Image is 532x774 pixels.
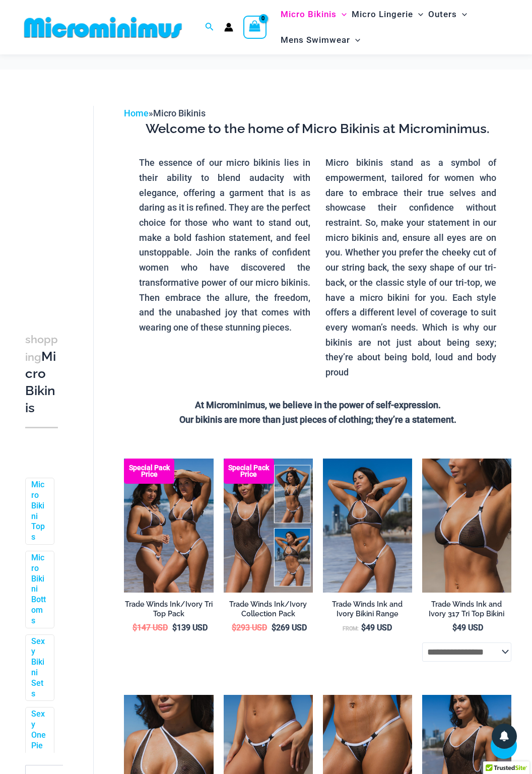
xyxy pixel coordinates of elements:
a: Trade Winds Ink/Ivory Collection Pack [224,600,313,622]
h2: Trade Winds Ink and Ivory Bikini Range [323,600,412,618]
b: Special Pack Price [224,465,274,478]
a: Tradewinds Ink and Ivory 384 Halter 453 Micro 02Tradewinds Ink and Ivory 384 Halter 453 Micro 01T... [323,459,412,593]
span: $ [172,623,177,632]
a: Trade Winds Ink and Ivory 317 Tri Top Bikini [422,600,511,622]
span: Micro Bikinis [281,2,337,27]
a: Micro Bikini Tops [31,480,46,543]
a: Micro LingerieMenu ToggleMenu Toggle [349,2,426,27]
a: Top Bum Pack Top Bum Pack bTop Bum Pack b [124,459,213,593]
img: Tradewinds Ink and Ivory 317 Tri Top 01 [422,459,511,593]
span: $ [132,623,137,632]
p: Micro bikinis stand as a symbol of empowerment, tailored for women who dare to embrace their true... [325,155,496,380]
span: Micro Lingerie [352,2,413,27]
bdi: 49 USD [361,623,392,632]
a: Micro BikinisMenu ToggleMenu Toggle [278,2,349,27]
span: » [124,108,206,118]
p: The essence of our micro bikinis lies in their ability to blend audacity with elegance, offering ... [139,155,310,335]
a: Trade Winds Ink/Ivory Tri Top Pack [124,600,213,622]
a: Home [124,108,149,118]
img: Top Bum Pack [124,459,213,593]
h3: Welcome to the home of Micro Bikinis at Microminimus. [131,120,504,138]
a: Trade Winds Ink and Ivory Bikini Range [323,600,412,622]
span: $ [272,623,276,632]
img: Tradewinds Ink and Ivory 384 Halter 453 Micro 02 [323,459,412,593]
span: $ [232,623,236,632]
span: Menu Toggle [457,2,467,27]
h2: Trade Winds Ink/Ivory Tri Top Pack [124,600,213,618]
h2: Trade Winds Ink/Ivory Collection Pack [224,600,313,618]
img: Collection Pack [224,459,313,593]
h3: Micro Bikinis [25,331,58,417]
img: MM SHOP LOGO FLAT [20,16,186,39]
span: shopping [25,333,58,363]
span: From: [343,625,359,632]
span: Micro Bikinis [153,108,206,118]
a: Search icon link [205,21,214,34]
a: OutersMenu ToggleMenu Toggle [426,2,470,27]
b: Special Pack Price [124,465,174,478]
a: View Shopping Cart, empty [243,16,267,39]
strong: Our bikinis are more than just pieces of clothing; they’re a statement. [179,414,456,425]
span: Menu Toggle [413,2,423,27]
bdi: 269 USD [272,623,307,632]
span: $ [452,623,457,632]
bdi: 139 USD [172,623,208,632]
a: Mens SwimwearMenu ToggleMenu Toggle [278,27,363,53]
bdi: 293 USD [232,623,267,632]
bdi: 147 USD [132,623,168,632]
span: $ [361,623,366,632]
a: Account icon link [224,23,233,32]
a: Tradewinds Ink and Ivory 317 Tri Top 01Tradewinds Ink and Ivory 317 Tri Top 453 Micro 06Tradewind... [422,459,511,593]
a: Sexy Bikini Sets [31,636,46,699]
span: Mens Swimwear [281,27,350,53]
bdi: 49 USD [452,623,483,632]
iframe: TrustedSite Certified [25,98,116,299]
span: Outers [428,2,457,27]
span: Menu Toggle [337,2,347,27]
strong: At Microminimus, we believe in the power of self-expression. [195,400,441,410]
a: Micro Bikini Bottoms [31,553,46,626]
h2: Trade Winds Ink and Ivory 317 Tri Top Bikini [422,600,511,618]
a: Collection Pack Collection Pack b (1)Collection Pack b (1) [224,459,313,593]
span: Menu Toggle [350,27,360,53]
